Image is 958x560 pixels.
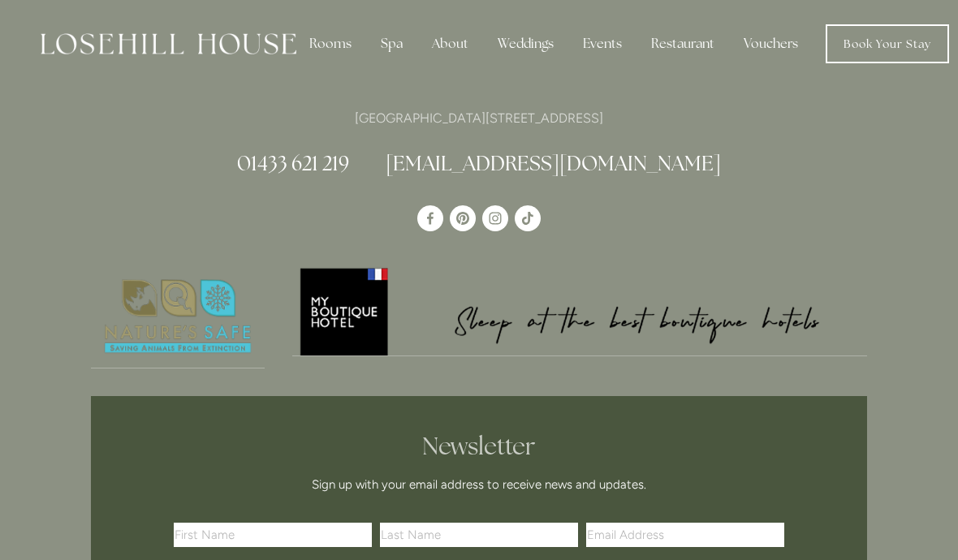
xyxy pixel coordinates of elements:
[419,28,481,60] div: About
[586,523,784,547] input: Email Address
[292,265,868,356] a: My Boutique Hotel - Logo
[237,150,349,176] a: 01433 621 219
[296,28,365,60] div: Rooms
[368,28,416,60] div: Spa
[826,24,949,63] a: Book Your Stay
[450,205,476,231] a: Pinterest
[417,205,443,231] a: Losehill House Hotel & Spa
[570,28,635,60] div: Events
[292,265,868,355] img: My Boutique Hotel - Logo
[380,523,578,547] input: Last Name
[174,523,372,547] input: First Name
[91,107,867,129] p: [GEOGRAPHIC_DATA][STREET_ADDRESS]
[179,475,779,494] p: Sign up with your email address to receive news and updates.
[41,33,296,54] img: Losehill House
[386,150,721,176] a: [EMAIL_ADDRESS][DOMAIN_NAME]
[485,28,567,60] div: Weddings
[731,28,811,60] a: Vouchers
[482,205,508,231] a: Instagram
[638,28,727,60] div: Restaurant
[515,205,541,231] a: TikTok
[91,265,265,368] img: Nature's Safe - Logo
[179,432,779,461] h2: Newsletter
